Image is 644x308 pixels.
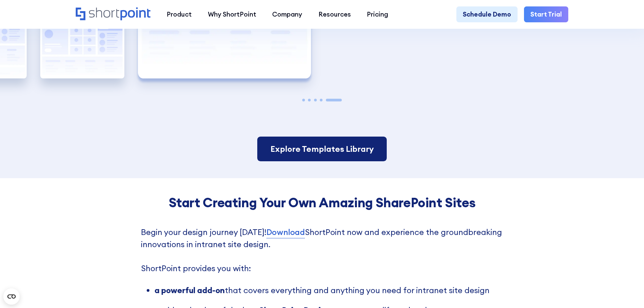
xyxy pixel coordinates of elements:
[257,137,386,162] a: Explore Templates Library
[154,285,225,295] strong: a powerful add-on
[141,226,503,275] p: Begin your design journey [DATE]! ShortPoint now and experience the groundbreaking innovations in...
[3,288,20,305] button: Open CMP widget
[200,6,264,23] a: Why ShortPoint
[524,6,568,23] a: Start Trial
[264,6,310,23] a: Company
[76,7,150,21] a: Home
[154,284,503,297] li: that covers everything and anything you need for intranet site design
[314,99,317,101] span: Go to slide 3
[310,6,359,23] a: Resources
[167,9,192,19] div: Product
[308,99,311,101] span: Go to slide 2
[610,276,644,308] iframe: Chat Widget
[208,9,256,19] div: Why ShortPoint
[456,6,518,23] a: Schedule Demo
[359,6,397,23] a: Pricing
[272,9,302,19] div: Company
[320,99,323,101] span: Go to slide 4
[367,9,388,19] div: Pricing
[266,226,305,238] a: Download
[141,195,503,210] h4: Start Creating Your Own Amazing SharePoint Sites
[326,99,342,101] span: Go to slide 5
[302,99,305,101] span: Go to slide 1
[318,9,351,19] div: Resources
[159,6,200,23] a: Product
